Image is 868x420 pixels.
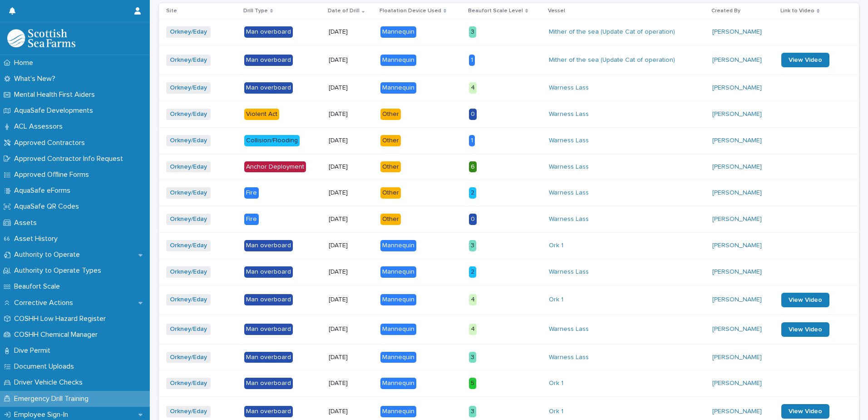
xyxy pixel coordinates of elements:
[170,215,207,223] a: Orkney/Eday
[468,6,523,16] p: Beaufort Scale Level
[380,161,401,173] div: Other
[469,266,476,278] div: 2
[170,189,207,197] a: Orkney/Eday
[712,268,762,276] a: [PERSON_NAME]
[7,29,75,47] img: bPIBxiqnSb2ggTQWdOVV
[549,242,563,250] a: Ork 1
[329,380,373,387] p: [DATE]
[712,354,762,361] a: [PERSON_NAME]
[244,324,293,335] div: Man overboard
[469,240,476,251] div: 3
[244,26,293,38] div: Man overboard
[170,408,207,415] a: Orkney/Eday
[10,250,87,259] p: Authority to Operate
[244,161,306,173] div: Anchor Deployment
[159,370,859,397] tr: Orkney/Eday Man overboard[DATE]Mannequin5Ork 1 [PERSON_NAME]
[789,57,822,63] span: View Video
[469,378,476,389] div: 5
[10,59,40,67] p: Home
[159,180,859,206] tr: Orkney/Eday Fire[DATE]Other2Warness Lass [PERSON_NAME]
[170,28,207,36] a: Orkney/Eday
[469,294,477,305] div: 4
[10,75,63,83] p: What's New?
[329,296,373,304] p: [DATE]
[159,285,859,315] tr: Orkney/Eday Man overboard[DATE]Mannequin4Ork 1 [PERSON_NAME] View Video
[159,127,859,154] tr: Orkney/Eday Collision/Flooding[DATE]Other1Warness Lass [PERSON_NAME]
[469,109,477,120] div: 0
[711,6,740,16] p: Created By
[170,380,207,387] a: Orkney/Eday
[159,206,859,233] tr: Orkney/Eday Fire[DATE]Other0Warness Lass [PERSON_NAME]
[781,404,829,419] a: View Video
[712,56,762,64] a: [PERSON_NAME]
[712,84,762,92] a: [PERSON_NAME]
[469,324,477,335] div: 4
[329,137,373,145] p: [DATE]
[328,6,360,16] p: Date of Drill
[170,163,207,171] a: Orkney/Eday
[170,268,207,276] a: Orkney/Eday
[712,242,762,250] a: [PERSON_NAME]
[469,161,477,173] div: 6
[170,137,207,145] a: Orkney/Eday
[780,6,814,16] p: Link to Video
[380,135,401,146] div: Other
[380,240,416,251] div: Mannequin
[10,186,78,195] p: AquaSafe eForms
[10,202,86,211] p: AquaSafe QR Codes
[244,240,293,251] div: Man overboard
[712,380,762,387] a: [PERSON_NAME]
[549,163,589,171] a: Warness Lass
[329,215,373,223] p: [DATE]
[469,82,477,94] div: 4
[329,84,373,92] p: [DATE]
[159,315,859,344] tr: Orkney/Eday Man overboard[DATE]Mannequin4Warness Lass [PERSON_NAME] View Video
[712,110,762,118] a: [PERSON_NAME]
[10,362,81,371] p: Document Uploads
[549,380,563,387] a: Ork 1
[469,352,476,363] div: 3
[10,299,80,307] p: Corrective Actions
[159,232,859,259] tr: Orkney/Eday Man overboard[DATE]Mannequin3Ork 1 [PERSON_NAME]
[244,214,259,225] div: Fire
[380,324,416,335] div: Mannequin
[159,19,859,45] tr: Orkney/Eday Man overboard[DATE]Mannequin3Mither of the sea (Update Cat of operation) [PERSON_NAME]
[549,268,589,276] a: Warness Lass
[10,106,100,115] p: AquaSafe Developments
[712,215,762,223] a: [PERSON_NAME]
[380,26,416,38] div: Mannequin
[244,55,293,66] div: Man overboard
[781,322,829,337] a: View Video
[244,294,293,305] div: Man overboard
[10,266,108,275] p: Authority to Operate Types
[549,56,675,64] a: Mither of the sea (Update Cat of operation)
[244,82,293,94] div: Man overboard
[789,297,822,303] span: View Video
[329,408,373,415] p: [DATE]
[170,354,207,361] a: Orkney/Eday
[170,242,207,250] a: Orkney/Eday
[549,84,589,92] a: Warness Lass
[380,82,416,94] div: Mannequin
[329,354,373,361] p: [DATE]
[159,45,859,75] tr: Orkney/Eday Man overboard[DATE]Mannequin1Mither of the sea (Update Cat of operation) [PERSON_NAME...
[170,325,207,333] a: Orkney/Eday
[10,170,96,179] p: Approved Offline Forms
[469,26,476,38] div: 3
[469,214,477,225] div: 0
[244,378,293,389] div: Man overboard
[244,109,279,120] div: Violent Act
[380,214,401,225] div: Other
[159,101,859,127] tr: Orkney/Eday Violent Act[DATE]Other0Warness Lass [PERSON_NAME]
[469,406,476,417] div: 3
[469,55,475,66] div: 1
[10,155,130,163] p: Approved Contractor Info Request
[789,408,822,415] span: View Video
[10,378,90,387] p: Driver Vehicle Checks
[244,352,293,363] div: Man overboard
[244,266,293,278] div: Man overboard
[329,242,373,250] p: [DATE]
[712,325,762,333] a: [PERSON_NAME]
[380,55,416,66] div: Mannequin
[166,6,177,16] p: Site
